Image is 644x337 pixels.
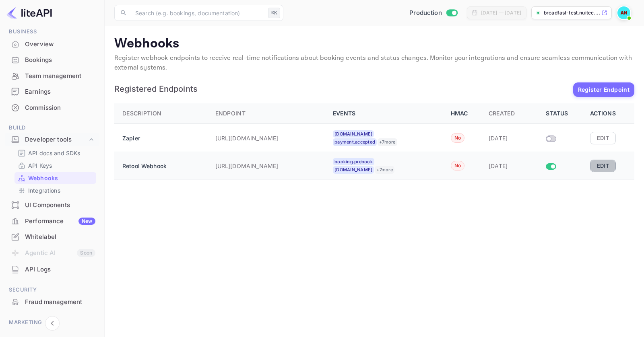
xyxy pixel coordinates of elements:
[25,40,95,49] div: Overview
[378,138,397,146] div: + 7 more
[5,318,99,327] span: Marketing
[5,37,99,51] a: Overview
[25,265,95,274] div: API Logs
[215,162,296,170] p: [URL][DOMAIN_NAME]
[5,262,99,277] a: API Logs
[14,172,96,184] div: Webhooks
[28,174,58,182] p: Webhooks
[5,68,99,84] div: Team management
[5,100,99,115] a: Commission
[114,36,634,52] p: Webhooks
[14,160,96,171] div: API Keys
[14,147,96,159] div: API docs and SDKs
[25,55,95,65] div: Bookings
[215,109,246,118] div: Endpoint
[5,294,99,309] a: Fraud management
[18,174,93,182] a: Webhooks
[130,5,265,21] input: Search (e.g. bookings, documentation)
[5,229,99,244] a: Whitelabel
[215,134,296,142] p: [URL][DOMAIN_NAME]
[5,229,99,245] div: Whitelabel
[451,109,476,118] div: HMAC
[333,158,374,166] div: booking.prebook
[617,6,630,19] img: Abdelrahman Nasef
[5,197,99,212] a: UI Components
[5,84,99,99] a: Earnings
[122,109,161,118] div: Description
[5,84,99,100] div: Earnings
[5,100,99,116] div: Commission
[25,87,95,97] div: Earnings
[481,9,521,16] div: [DATE] — [DATE]
[25,201,95,210] div: UI Components
[122,134,183,142] p: Zapier
[28,161,52,170] p: API Keys
[18,149,93,157] a: API docs and SDKs
[590,160,616,172] button: Edit
[5,27,99,36] span: Business
[5,37,99,52] div: Overview
[25,72,95,81] div: Team management
[122,162,183,170] p: Retool Webhook
[5,123,99,132] span: Build
[18,161,93,170] a: API Keys
[114,85,569,93] span: Registered Endpoints
[5,52,99,67] a: Bookings
[406,8,460,18] div: Switch to Sandbox mode
[45,316,60,331] button: Collapse navigation
[114,53,634,73] p: Register webhook endpoints to receive real-time notifications about booking events and status cha...
[119,106,165,121] button: Sort
[5,286,99,294] span: Security
[5,68,99,83] a: Team management
[489,135,508,142] span: [DATE]
[544,9,600,16] p: breadfast-test.nuitee....
[268,8,280,18] div: ⌘K
[590,132,616,144] button: Edit
[25,217,95,226] div: Performance
[485,106,518,121] button: Sort
[5,214,99,229] div: PerformanceNew
[333,109,438,118] div: Events
[333,166,374,174] div: [DOMAIN_NAME]
[28,149,80,157] p: API docs and SDKs
[590,109,626,118] div: Actions
[78,218,95,225] div: New
[25,298,95,307] div: Fraud management
[5,294,99,310] div: Fraud management
[5,197,99,213] div: UI Components
[18,186,93,195] a: Integrations
[451,133,465,143] div: No
[25,103,95,113] div: Commission
[5,133,99,147] div: Developer tools
[489,109,515,118] div: Created
[6,6,52,19] img: LiteAPI logo
[25,232,95,242] div: Whitelabel
[451,161,465,171] div: No
[375,166,394,174] div: + 7 more
[5,214,99,228] a: PerformanceNew
[5,52,99,68] div: Bookings
[5,262,99,277] div: API Logs
[333,138,377,146] div: payment.accepted
[489,162,508,169] span: [DATE]
[28,186,60,195] p: Integrations
[14,185,96,196] div: Integrations
[25,135,87,144] div: Developer tools
[409,8,442,18] span: Production
[333,130,374,138] div: [DOMAIN_NAME]
[546,109,577,118] div: Status
[573,82,634,97] button: Register Endpoint
[212,106,249,121] button: Sort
